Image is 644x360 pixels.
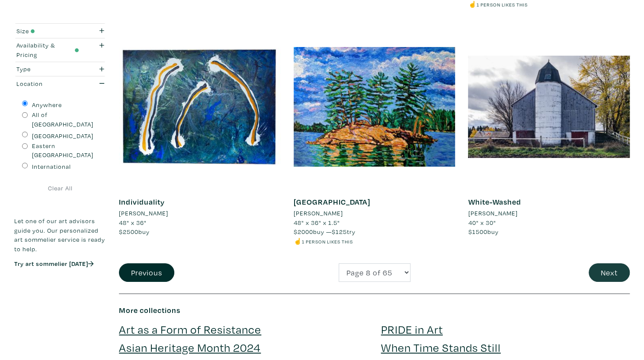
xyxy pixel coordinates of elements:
[14,277,106,295] iframe: Customer reviews powered by Trustpilot
[381,322,443,337] a: PRIDE in Art
[119,208,281,218] a: [PERSON_NAME]
[14,38,106,62] button: Availability & Pricing
[294,237,455,246] li: ☝️
[468,218,496,227] span: 40" x 30"
[14,216,106,253] p: Let one of our art advisors guide you. Our personalized art sommelier service is ready to help.
[14,62,106,76] button: Type
[468,208,630,218] a: [PERSON_NAME]
[119,197,165,207] a: Individuality
[294,197,370,207] a: [GEOGRAPHIC_DATA]
[119,340,261,355] a: Asian Heritage Month 2024
[381,340,501,355] a: When Time Stands Still
[119,208,168,218] li: [PERSON_NAME]
[14,76,106,91] button: Location
[14,24,106,38] button: Size
[119,227,138,236] span: $2500
[14,259,94,268] a: Try art sommelier [DATE]
[468,227,487,236] span: $1500
[119,218,147,227] span: 48" x 36"
[468,208,517,218] li: [PERSON_NAME]
[32,162,71,171] label: International
[468,227,498,236] span: buy
[16,79,79,88] div: Location
[302,238,353,245] small: 1 person likes this
[16,26,79,36] div: Size
[119,227,150,236] span: buy
[476,1,527,8] small: 1 person likes this
[14,183,106,193] a: Clear All
[16,64,79,74] div: Type
[32,131,93,141] label: [GEOGRAPHIC_DATA]
[294,208,455,218] a: [PERSON_NAME]
[294,208,343,218] li: [PERSON_NAME]
[468,197,521,207] a: White-Washed
[119,306,630,315] h6: More collections
[32,100,62,110] label: Anywhere
[32,141,99,160] label: Eastern [GEOGRAPHIC_DATA]
[589,263,630,282] button: Next
[294,227,313,236] span: $2000
[119,322,261,337] a: Art as a Form of Resistance
[32,110,99,129] label: All of [GEOGRAPHIC_DATA]
[119,263,174,282] button: Previous
[16,41,79,59] div: Availability & Pricing
[294,218,340,227] span: 48" x 36" x 1.5"
[294,227,356,236] span: buy — try
[332,227,347,236] span: $125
